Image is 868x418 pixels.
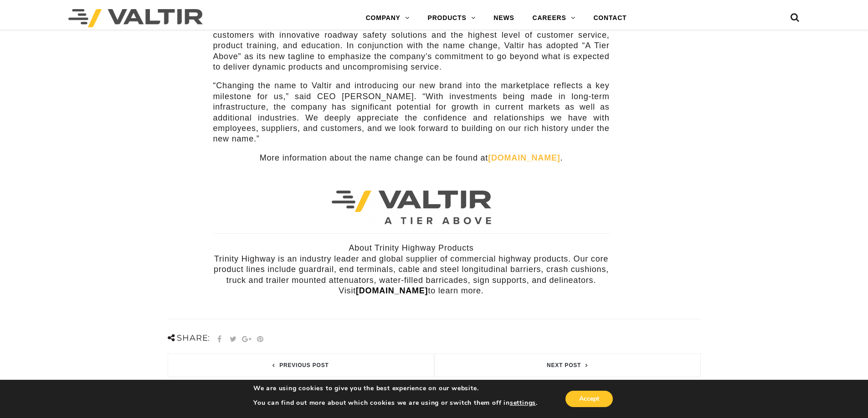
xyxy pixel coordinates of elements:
[419,9,485,27] a: PRODUCTS
[565,391,613,407] button: Accept
[168,333,211,343] span: Share:
[68,9,203,27] img: Valtir
[253,399,538,407] p: You can find out more about which cookies we are using or switch them off in .
[356,286,428,295] a: [DOMAIN_NAME]
[213,9,610,72] p: The new name reinforces Trinity Highway’s long-time commitment to be an industry leader and globa...
[213,81,610,144] p: “Changing the name to Valtir and introducing our new brand into the marketplace reflects a key mi...
[434,354,700,377] a: Next post
[510,399,536,407] button: settings
[357,9,419,27] a: COMPANY
[524,9,585,27] a: CAREERS
[213,243,610,296] p: About Trinity Highway Products Trinity Highway is an industry leader and global supplier of comme...
[484,9,523,27] a: NEWS
[488,153,560,162] a: [DOMAIN_NAME]
[168,354,434,377] a: Previous post
[253,384,538,393] p: We are using cookies to give you the best experience on our website.
[213,153,610,163] p: More information about the name change can be found at .
[584,9,636,27] a: CONTACT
